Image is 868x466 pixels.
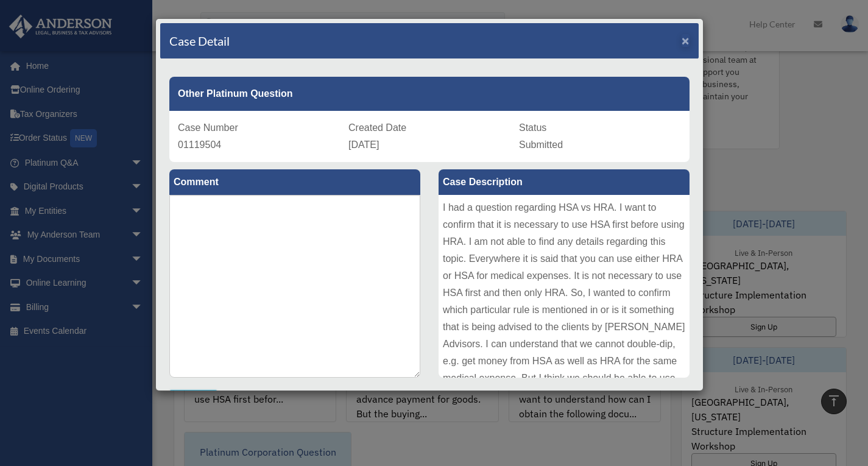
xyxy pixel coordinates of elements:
div: Other Platinum Question [169,77,690,111]
label: Case Description [439,169,690,195]
label: Comment [169,169,420,195]
span: Created Date [348,122,406,133]
button: Close [682,34,690,47]
span: Status [519,122,546,133]
span: Submitted [519,139,563,150]
div: I had a question regarding HSA vs HRA. I want to confirm that it is necessary to use HSA first be... [439,195,690,378]
span: × [682,34,690,48]
span: Case Number [178,122,238,133]
h4: Case Detail [169,32,230,49]
span: 01119504 [178,139,221,150]
button: Comment [169,390,217,408]
span: [DATE] [348,139,379,150]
